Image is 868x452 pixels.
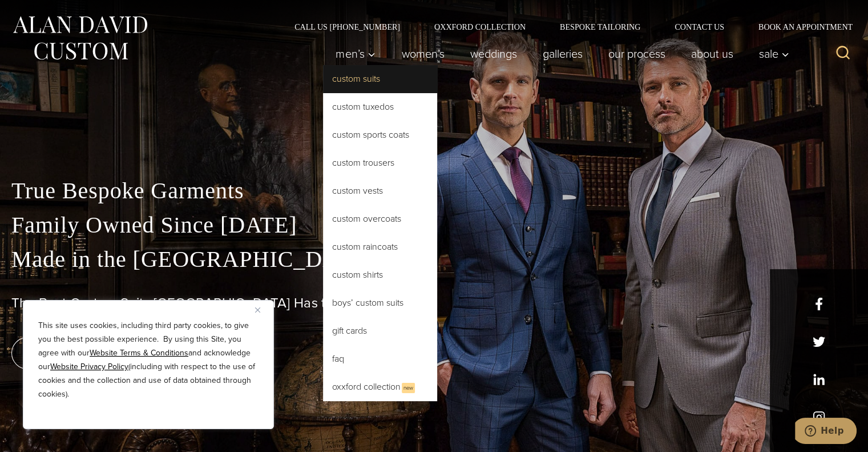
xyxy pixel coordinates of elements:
p: True Bespoke Garments Family Owned Since [DATE] Made in the [GEOGRAPHIC_DATA] [11,174,857,277]
a: Website Privacy Policy [50,361,128,373]
a: Call Us [PHONE_NUMBER] [277,23,417,31]
button: Sale sub menu toggle [746,42,796,65]
a: Gift Cards [323,317,437,345]
h1: The Best Custom Suits [GEOGRAPHIC_DATA] Has to Offer [11,295,857,311]
a: Custom Vests [323,177,437,205]
a: Book an Appointment [741,23,857,31]
iframe: Opens a widget where you can chat to one of our agents [795,418,857,446]
a: Custom Shirts [323,261,437,289]
a: Contact Us [657,23,741,31]
a: Oxxford CollectionNew [323,373,437,401]
span: New [402,383,415,393]
a: Custom Raincoats [323,233,437,261]
a: Galleries [530,42,595,65]
p: This site uses cookies, including third party cookies, to give you the best possible experience. ... [38,319,259,401]
button: Men’s sub menu toggle [323,42,389,65]
a: Bespoke Tailoring [543,23,657,31]
a: Women’s [389,42,457,65]
a: About Us [678,42,746,65]
a: book an appointment [11,337,171,369]
button: Close [255,303,269,317]
a: FAQ [323,345,437,373]
button: View Search Form [829,40,857,67]
a: Custom Sports Coats [323,121,437,149]
a: Custom Suits [323,65,437,93]
img: Alan David Custom [11,13,148,63]
nav: Secondary Navigation [277,23,857,31]
a: Custom Trousers [323,149,437,177]
img: Close [255,307,260,313]
nav: Primary Navigation [323,42,796,65]
a: Website Terms & Conditions [90,347,188,359]
a: Oxxford Collection [417,23,543,31]
a: Custom Overcoats [323,205,437,233]
a: Custom Tuxedos [323,93,437,121]
a: weddings [457,42,530,65]
a: Our Process [595,42,678,65]
a: Boys’ Custom Suits [323,289,437,317]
